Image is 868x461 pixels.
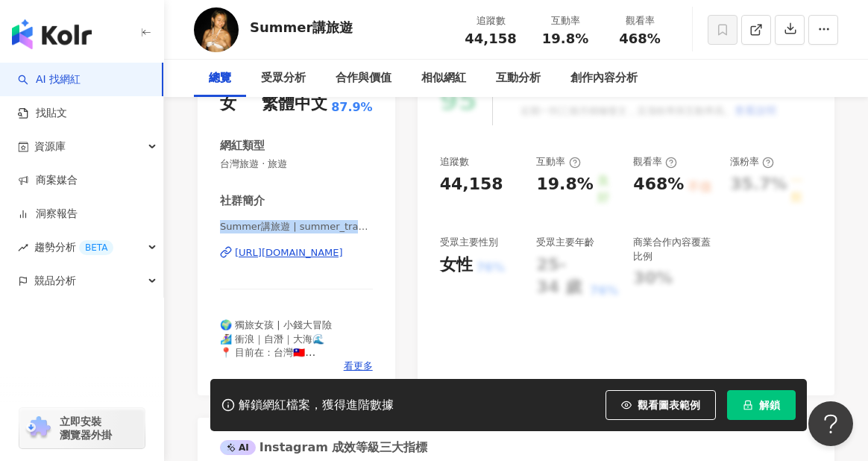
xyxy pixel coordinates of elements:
span: 🌍 獨旅女孩 | 小錢大冒險 🏄‍♀️ 衝浪｜自潛｜大海🌊 📍 目前在：台灣🇹🇼 私人帳 @summer_hsu23 義大利打工換宿YouTube 底下連結！ 💌 [EMAIL_ADDRESS]... [220,319,359,425]
img: chrome extension [24,416,53,440]
a: searchAI 找網紅 [18,72,81,87]
span: Summer講旅遊 | summer_travel23 [220,220,373,233]
div: 受眾分析 [261,69,306,87]
div: 468% [633,173,684,196]
span: 19.8% [542,31,588,46]
span: 立即安裝 瀏覽器外掛 [60,415,112,442]
span: 資源庫 [34,130,66,163]
div: 追蹤數 [440,155,469,169]
div: 互動率 [537,13,594,28]
span: 87.9% [331,99,373,116]
div: 追蹤數 [462,13,519,28]
div: 網紅類型 [220,138,265,154]
a: 商案媒合 [18,173,78,188]
img: logo [12,19,92,49]
div: 互動率 [536,155,580,169]
a: chrome extension立即安裝 瀏覽器外掛 [19,408,145,448]
div: 互動分析 [496,69,541,87]
a: 找貼文 [18,106,67,121]
span: 趨勢分析 [34,230,113,264]
div: 總覽 [209,69,231,87]
div: 商業合作內容覆蓋比例 [633,236,715,263]
span: 觀看圖表範例 [638,399,700,411]
div: 受眾主要年齡 [536,236,594,249]
div: [URL][DOMAIN_NAME] [235,246,343,260]
div: 相似網紅 [421,69,466,87]
span: 468% [619,31,661,46]
button: 觀看圖表範例 [606,390,716,420]
button: 解鎖 [727,390,796,420]
div: 受眾主要性別 [440,236,498,249]
div: BETA [79,240,113,255]
div: 合作與價值 [336,69,391,87]
div: 創作內容分析 [570,69,638,87]
a: 洞察報告 [18,207,78,222]
span: 競品分析 [34,264,76,298]
span: 台灣旅遊 · 旅遊 [220,157,373,171]
div: AI [220,440,256,455]
span: 44,158 [465,31,516,46]
div: 繁體中文 [262,92,327,116]
div: Instagram 成效等級三大指標 [220,439,427,456]
a: [URL][DOMAIN_NAME] [220,246,373,260]
span: rise [18,242,28,253]
div: 女性 [440,254,473,277]
img: KOL Avatar [194,7,239,52]
span: 看更多 [344,360,373,373]
div: 女 [220,92,236,116]
div: 19.8% [536,173,593,207]
div: 44,158 [440,173,503,196]
div: Summer講旅遊 [250,18,353,37]
div: 漲粉率 [730,155,774,169]
div: 社群簡介 [220,193,265,209]
div: 解鎖網紅檔案，獲得進階數據 [239,398,394,413]
div: 觀看率 [633,155,677,169]
div: 觀看率 [611,13,668,28]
